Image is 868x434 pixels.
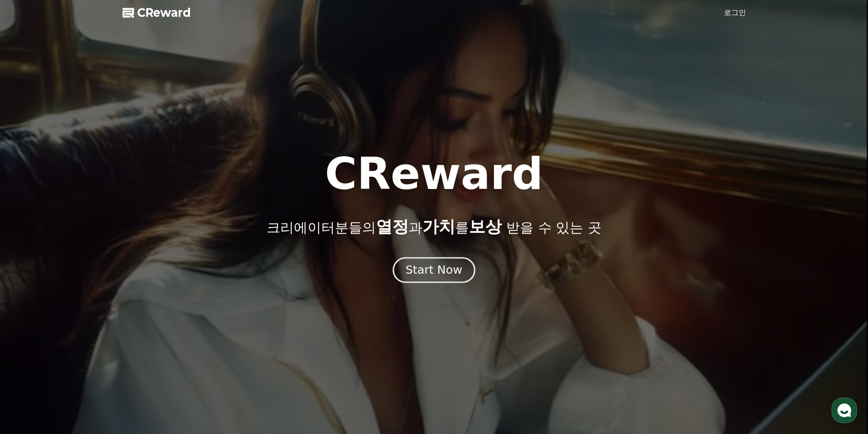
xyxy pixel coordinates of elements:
h1: CReward [325,152,543,196]
a: Start Now [395,267,473,276]
a: 설정 [118,289,175,311]
p: 크리에이터분들의 과 를 받을 수 있는 곳 [267,218,601,236]
span: CReward [137,5,191,20]
span: 보상 [469,217,502,236]
a: 로그인 [724,7,746,18]
span: 홈 [29,302,34,310]
span: 열정 [376,217,409,236]
button: Start Now [393,257,475,283]
span: 가치 [422,217,455,236]
a: 대화 [60,289,118,311]
a: CReward [123,5,191,20]
span: 대화 [83,303,94,310]
div: Start Now [406,262,462,278]
span: 설정 [141,302,152,310]
a: 홈 [3,289,60,311]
